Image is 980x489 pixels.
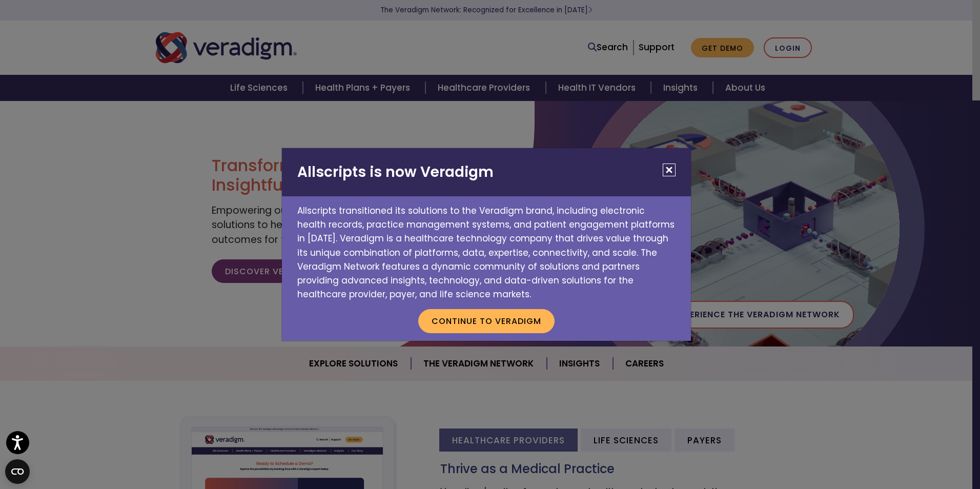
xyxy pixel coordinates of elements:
[418,309,555,333] button: Continue to Veradigm
[663,164,676,176] button: Close
[282,148,691,196] h2: Allscripts is now Veradigm
[282,196,691,301] p: Allscripts transitioned its solutions to the Veradigm brand, including electronic health records,...
[5,459,30,484] button: Open CMP widget
[783,415,968,477] iframe: Drift Chat Widget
